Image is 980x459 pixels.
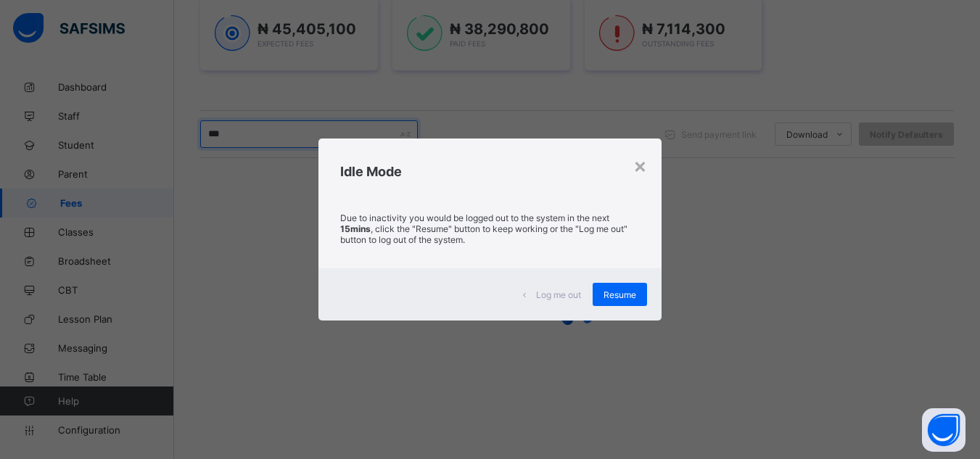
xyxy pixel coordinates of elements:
p: Due to inactivity you would be logged out to the system in the next , click the "Resume" button t... [340,212,640,245]
strong: 15mins [340,223,371,234]
div: × [633,153,647,178]
button: Open asap [922,408,965,452]
h2: Idle Mode [340,164,640,179]
span: Resume [604,289,636,300]
span: Log me out [536,289,581,300]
